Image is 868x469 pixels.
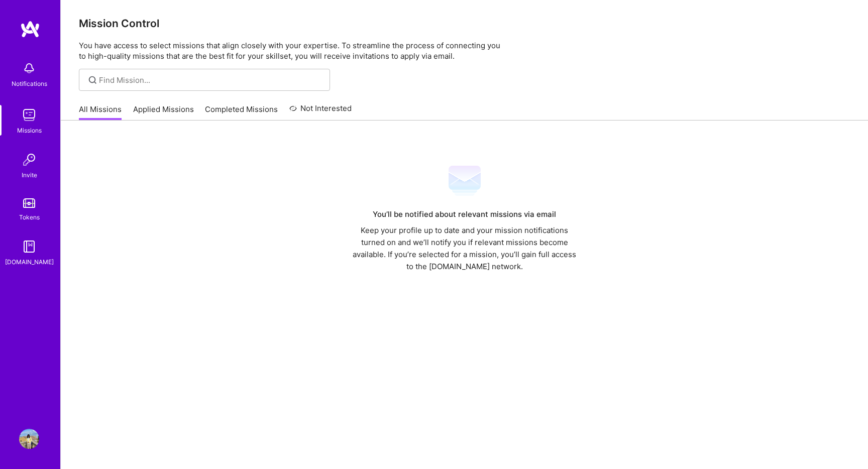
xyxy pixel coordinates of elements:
i: icon SearchGrey [87,74,98,86]
input: Find Mission... [99,75,322,85]
a: All Missions [79,104,122,121]
img: Invite [19,150,39,170]
img: Mail [449,165,481,197]
img: tokens [23,198,35,208]
img: teamwork [19,105,39,125]
p: You have access to select missions that align closely with your expertise. To streamline the proc... [79,40,850,61]
img: User Avatar [19,429,39,449]
img: guide book [19,237,39,257]
a: Applied Missions [133,104,194,121]
div: Tokens [19,212,40,222]
a: User Avatar [17,429,42,449]
div: Invite [22,170,37,180]
a: Not Interested [289,102,352,121]
div: Keep your profile up to date and your mission notifications turned on and we’ll notify you if rel... [349,224,581,273]
div: Missions [17,125,42,136]
img: logo [20,20,40,38]
div: You’ll be notified about relevant missions via email [349,208,581,220]
img: bell [19,58,39,78]
a: Completed Missions [205,104,278,121]
div: Notifications [12,78,47,89]
h3: Mission Control [79,17,850,30]
div: [DOMAIN_NAME] [5,257,54,267]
